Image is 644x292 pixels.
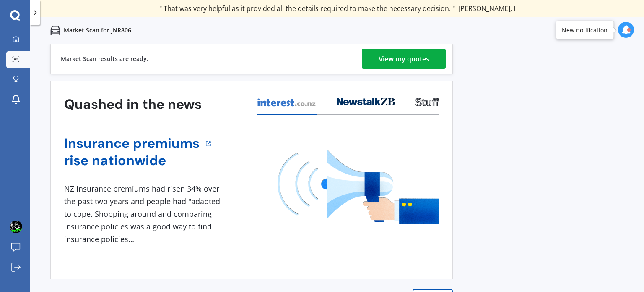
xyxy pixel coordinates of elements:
[64,96,202,113] h3: Quashed in the news
[64,135,200,152] a: Insurance premiums
[10,221,22,233] img: ACg8ocJXjctPtsVrCoGSXgcjkyMkd40qHS8U-KxHRFhD-r8odbQ=s96-c
[64,26,131,34] p: Market Scan for JNR806
[50,25,60,35] img: car.f15378c7a67c060ca3f3.svg
[64,152,200,169] a: rise nationwide
[61,44,148,74] div: Market Scan results are ready.
[562,26,608,34] div: New notification
[379,49,429,69] div: View my quotes
[362,49,446,69] a: View my quotes
[64,183,223,245] div: NZ insurance premiums had risen 34% over the past two years and people had "adapted to cope. Shop...
[278,149,439,224] img: media image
